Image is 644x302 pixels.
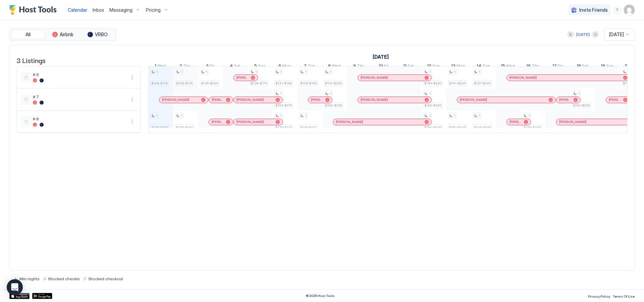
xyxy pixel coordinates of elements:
[153,62,168,71] a: October 1, 2025
[128,96,136,104] button: More options
[278,63,281,70] span: 6
[526,63,531,70] span: 16
[424,125,441,130] span: $160-$325
[371,52,390,62] a: October 1, 2025
[432,63,440,70] span: Sun
[474,81,491,85] span: $137-$220
[578,92,580,96] span: 1
[255,70,257,74] span: 1
[206,70,207,74] span: 1
[305,114,307,118] span: 1
[475,62,491,71] a: October 14, 2025
[552,63,557,70] span: 17
[25,32,31,38] span: All
[482,63,490,70] span: Tue
[377,62,390,71] a: October 10, 2025
[212,120,223,124] span: [PERSON_NAME]
[201,81,218,85] span: $136-$220
[68,7,87,13] span: Calendar
[330,70,331,74] span: 1
[427,63,431,70] span: 12
[330,92,331,96] span: 1
[576,32,590,38] div: [DATE]
[33,116,125,121] span: # 8
[230,63,233,70] span: 4
[474,125,491,130] span: $148-$325
[425,62,441,71] a: October 12, 2025
[253,62,267,71] a: October 5, 2025
[579,7,608,13] span: Invite Friends
[280,92,282,96] span: 1
[304,63,307,70] span: 7
[559,120,586,124] span: [PERSON_NAME]
[93,6,104,13] a: Inbox
[128,96,136,104] div: menu
[424,81,441,85] span: $149-$220
[567,31,574,38] button: Previous month
[48,276,80,281] span: Blocked checkin
[336,120,363,124] span: [PERSON_NAME]
[429,114,431,118] span: 1
[128,118,136,126] div: menu
[9,5,60,15] div: Host Tools Logo
[306,294,335,298] span: © 2025 Host Tools
[300,81,317,85] span: $128-$165
[429,92,431,96] span: 1
[16,55,46,65] span: 3 Listings
[479,70,480,74] span: 1
[9,293,30,299] div: App Store
[212,98,223,102] span: [PERSON_NAME]
[524,125,541,130] span: $135-$325
[95,32,108,38] span: VRBO
[408,63,414,70] span: Sat
[559,98,571,102] span: [PERSON_NAME]
[326,62,342,71] a: October 8, 2025
[501,63,505,70] span: 15
[146,7,161,13] span: Pricing
[305,70,307,74] span: 1
[479,114,480,118] span: 1
[601,63,605,70] span: 19
[46,30,79,39] button: Airbnb
[251,81,267,85] span: $128-$170
[357,63,365,70] span: Thu
[588,294,610,298] span: Privacy Policy
[460,98,487,102] span: [PERSON_NAME]
[623,81,640,85] span: $114-$220
[258,63,265,70] span: Sun
[128,118,136,126] button: More options
[575,31,591,39] button: [DATE]
[424,103,441,108] span: $150-$325
[277,62,292,71] a: October 6, 2025
[254,63,257,70] span: 5
[361,98,388,102] span: [PERSON_NAME]
[280,114,282,118] span: 1
[558,63,562,70] span: Fri
[156,70,158,74] span: 1
[352,62,366,71] a: October 9, 2025
[206,63,209,70] span: 3
[204,62,216,71] a: October 3, 2025
[449,62,467,71] a: October 13, 2025
[81,30,114,39] button: VRBO
[236,75,248,80] span: [PERSON_NAME]
[477,63,481,70] span: 14
[32,293,52,299] a: Google Play Store
[176,81,193,85] span: $108-$175
[577,63,581,70] span: 18
[528,114,530,118] span: 1
[588,292,610,299] a: Privacy Policy
[151,125,168,130] span: $135-$180
[401,62,416,71] a: October 11, 2025
[183,63,191,70] span: Thu
[11,30,45,39] button: All
[449,125,466,130] span: $151-$325
[457,63,465,70] span: Mon
[551,62,564,71] a: October 17, 2025
[449,81,466,85] span: $141-$220
[328,63,331,70] span: 8
[7,279,23,295] div: Open Intercom Messenger
[178,62,193,71] a: October 2, 2025
[592,31,599,38] button: Next month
